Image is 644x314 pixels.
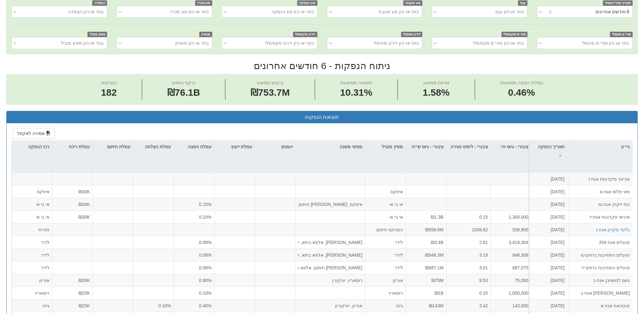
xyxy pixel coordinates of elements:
span: סוג הנפקה [297,0,317,6]
div: ציבורי - גיוס ש״ח [406,141,446,160]
div: אי בי אי [368,201,403,208]
span: ₪558.6M [425,227,443,232]
div: בחר או הזן מח״מ מקסימלי [473,40,524,46]
div: פנטהאוז אגח א [571,303,630,309]
span: ₪687.1M [425,265,443,270]
div: 0.15 [449,290,488,296]
div: 9.53 [449,277,488,284]
div: עמלת חיתום [93,141,133,153]
div: 0.15 [449,214,488,220]
span: מרווח ממוצע [423,80,449,85]
div: [DATE] [531,277,564,284]
div: 1036.62 [449,227,488,233]
div: איפקס [368,189,403,195]
div: 0.08% [176,265,212,271]
div: תאריך הנפקה [529,141,569,160]
div: 0.15% [176,201,212,208]
div: אוריון, יוניקורון [298,303,362,309]
div: 0.40% [176,303,212,309]
div: אי בי אי [15,201,49,208]
div: הפניקס חיתום [368,227,403,233]
div: 1,300,000 [493,214,528,220]
span: ₪75M [431,278,443,283]
div: [DATE] [531,176,564,182]
span: ₪76.1B [167,87,200,98]
div: גיזה [15,303,49,309]
div: [DATE] [531,303,564,309]
button: גלעד פקדון אגח ג [596,227,630,233]
span: 182 [101,86,117,99]
span: דירוג מקסימלי [293,32,317,37]
span: תשואה ממוצעת [340,80,372,85]
div: 1,000,000 [493,290,528,296]
div: פועלים אגח 204 [571,239,630,246]
div: בחר או הזן הצמדה [68,9,104,15]
span: מנפיק [199,32,212,37]
div: בחר או הזן ענף [495,9,524,15]
div: פאי פלוס אגח א [571,189,630,195]
span: ענף [518,0,528,6]
div: בחר או הזן מנפיק [175,40,209,46]
div: [PERSON_NAME], אלפא ביתא, קומפאס רוז [298,252,362,258]
div: בתי זיקוק אגח טו [571,201,630,208]
div: מפיץ מוביל [365,141,405,153]
div: בחר או הזן סוג מכרז [170,9,209,15]
span: 0.46% [500,86,543,99]
div: גשם למשתכן אגח ב [571,277,630,284]
div: [DATE] [531,214,564,220]
div: איפקס [15,189,49,195]
div: עמלת הפצה [174,141,214,153]
div: אי בי אי [368,214,403,220]
span: ביקוש ממוצע [257,80,283,85]
div: 0.10% [136,303,171,309]
div: עמלת ייעוץ [214,141,255,153]
div: [DATE] [531,201,564,208]
span: מח״מ מינמלי [610,32,633,37]
div: [PERSON_NAME] חיתום, אלפא ביתא, קומפאס רוז [298,265,362,271]
div: בחר או הזן מח״מ מינמלי [582,40,629,46]
div: אי בי אי [15,214,49,220]
div: 75,000 [493,277,528,284]
div: איביאי פקדונות אגח ד [571,214,630,220]
h3: תוצאות הנפקות [11,114,633,120]
div: לידר [368,239,403,246]
span: עמלת הפצה ממוצעת [500,80,543,85]
div: [DATE] [531,290,564,296]
div: [PERSON_NAME], אלפא ביתא, קומפאס רוז [298,239,362,246]
span: ₪948.3M [425,253,443,258]
span: ₪143M [429,303,443,308]
span: סוג שעבוד [403,0,423,6]
span: ₪30K [79,189,90,194]
div: עמלת ריכוז [52,141,92,153]
div: 3,419,304 [493,239,528,246]
div: בחר או הזן סוג הנפקה [271,9,314,15]
div: רוסאריו [15,290,49,296]
span: היקף גיוסים [172,80,195,85]
div: לידר [368,252,403,258]
span: ₪1B [435,291,443,296]
span: תאריך מכרז מוסדי [603,0,633,6]
span: ₪30K [79,202,90,207]
span: הצמדה [92,0,107,6]
div: 3.42 [449,303,488,309]
div: 0.10% [176,214,212,220]
div: אביעד פיקדונות אגח ד [571,176,630,182]
span: דירוג מינימלי [401,32,423,37]
div: 3.01 [449,265,488,271]
div: רכז הנפקה [12,141,52,153]
h2: ניתוח הנפקות - 6 חודשים אחרונים [6,61,638,71]
div: ציבורי - גיוס יח׳ [491,141,531,160]
div: ני״ע [569,141,632,153]
div: גיזה [368,303,403,309]
div: 6 חודשים אחרונים [595,9,629,15]
div: 0.10% [176,290,212,296]
div: מפיצי משנה [296,141,365,153]
div: [DATE] [531,265,564,271]
span: ₪3.4B [431,240,443,245]
span: ₪35K [79,278,90,283]
div: לידר [15,252,49,258]
div: בחר או הזן דירוג מקסימלי [265,40,314,46]
div: [DATE] [531,239,564,246]
div: 0.08% [176,252,212,258]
